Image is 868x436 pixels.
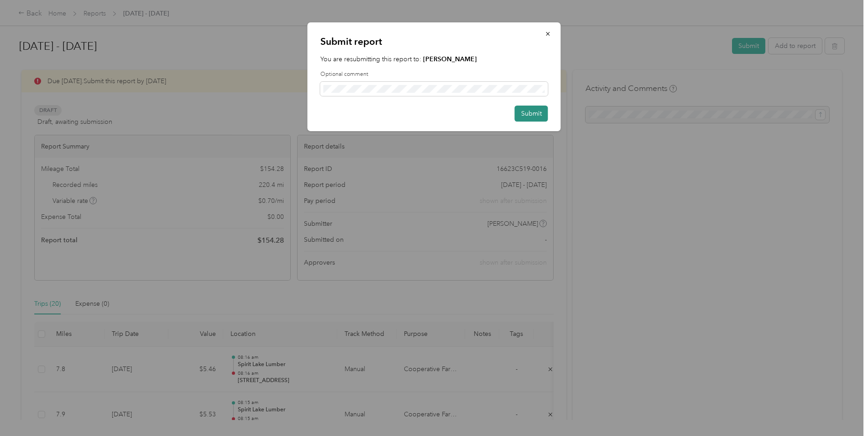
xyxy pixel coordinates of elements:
[320,54,548,64] p: You are resubmitting this report to:
[320,35,548,48] p: Submit report
[817,385,868,436] iframe: Everlance-gr Chat Button Frame
[423,55,477,63] strong: [PERSON_NAME]
[515,106,548,122] button: Submit
[320,70,548,79] label: Optional comment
